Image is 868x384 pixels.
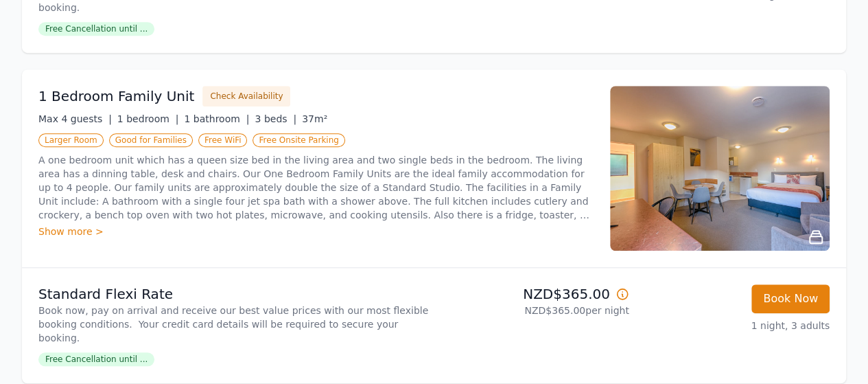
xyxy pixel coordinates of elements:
span: 37m² [302,113,327,124]
span: Free Cancellation until ... [38,22,154,36]
span: Free Onsite Parking [253,133,344,147]
p: NZD$365.00 per night [440,304,629,317]
span: 1 bedroom | [117,113,179,124]
p: 1 night, 3 adults [640,319,830,332]
button: Book Now [751,284,830,313]
span: 1 bathroom | [184,113,249,124]
p: Book now, pay on arrival and receive our best value prices with our most flexible booking conditi... [38,304,429,345]
span: 3 beds | [255,113,296,124]
button: Check Availability [202,86,290,106]
span: Max 4 guests | [38,113,112,124]
span: Larger Room [38,133,104,147]
span: Free Cancellation until ... [38,352,154,366]
div: Show more > [38,225,594,238]
span: Free WiFi [198,133,248,147]
h3: 1 Bedroom Family Unit [38,87,194,106]
p: Standard Flexi Rate [38,284,429,304]
p: A one bedroom unit which has a queen size bed in the living area and two single beds in the bedro... [38,153,594,222]
p: NZD$365.00 [440,284,629,304]
span: Good for Families [109,133,193,147]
